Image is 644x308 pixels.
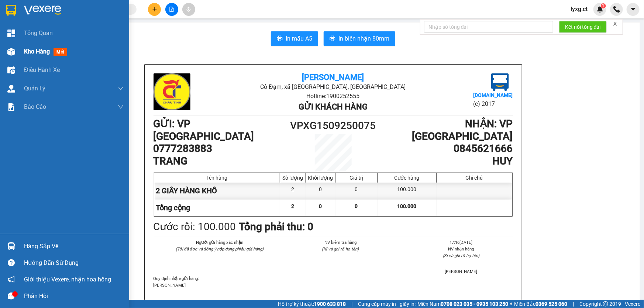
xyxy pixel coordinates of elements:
span: 0 [355,203,358,209]
img: dashboard-icon [7,30,15,37]
button: printerIn mẫu A5 [271,31,318,46]
span: | [351,300,352,308]
span: Kết nối tổng đài [565,23,601,31]
button: caret-down [627,3,640,16]
button: plus [148,3,161,16]
li: Cổ Đạm, xã [GEOGRAPHIC_DATA], [GEOGRAPHIC_DATA] [213,82,453,91]
div: Số lượng [282,175,304,181]
li: 17:16[DATE] [410,239,513,246]
span: down [118,86,124,91]
img: icon-new-feature [597,6,603,13]
div: Hướng dẫn sử dụng [24,257,124,269]
span: question-circle [8,259,15,266]
h1: TRANG [154,155,288,167]
b: Gửi khách hàng [299,102,368,111]
img: logo.jpg [9,9,46,46]
div: Cước rồi : 100.000 [154,219,236,235]
span: Tổng Quan [24,28,53,38]
span: In biên nhận 80mm [338,34,389,43]
span: Quản Lý [24,84,45,93]
span: 1 [602,3,605,8]
li: NV nhận hàng [410,246,513,252]
b: [PERSON_NAME] [302,73,364,82]
span: Báo cáo [24,102,46,111]
li: (c) 2017 [473,99,513,108]
div: Cước hàng [379,175,434,181]
img: logo.jpg [491,73,509,91]
button: printerIn biên nhận 80mm [324,31,395,46]
span: 100.000 [397,203,416,209]
span: | [573,300,574,308]
i: (Kí và ghi rõ họ tên) [322,246,359,252]
p: [PERSON_NAME] [154,282,513,288]
span: aim [186,7,191,12]
li: Hotline: 1900252555 [69,27,309,37]
sup: 1 [601,3,606,8]
input: Nhập số tổng đài [424,21,553,33]
span: file-add [169,7,174,12]
span: caret-down [630,6,637,13]
i: (Kí và ghi rõ họ tên) [443,253,480,258]
div: 100.000 [378,183,436,199]
span: down [118,104,124,110]
img: warehouse-icon [7,66,15,74]
li: Cổ Đạm, xã [GEOGRAPHIC_DATA], [GEOGRAPHIC_DATA] [69,18,309,27]
span: message [8,293,15,300]
span: Tổng cộng [156,203,190,212]
h1: 0845621666 [378,142,513,155]
span: copyright [603,301,608,307]
span: plus [152,7,157,12]
span: notification [8,276,15,283]
img: logo-vxr [6,5,16,16]
div: Hàng sắp về [24,241,124,252]
div: Quy định nhận/gửi hàng : [154,275,513,288]
span: Giới thiệu Vexere, nhận hoa hồng [24,275,111,284]
button: aim [182,3,195,16]
h1: HUY [378,155,513,167]
div: Ghi chú [438,175,510,181]
span: lyxg.ct [565,4,593,14]
b: Tổng phải thu: 0 [239,221,314,233]
li: Người gửi hàng xác nhận [168,239,271,246]
h1: 0777283883 [154,142,288,155]
img: warehouse-icon [7,48,15,56]
strong: 1900 633 818 [314,301,346,307]
li: NV kiểm tra hàng [289,239,392,246]
button: Kết nối tổng đài [559,21,607,33]
div: Tên hàng [156,175,278,181]
img: logo.jpg [154,73,190,110]
div: Giá trị [337,175,375,181]
div: 0 [335,183,378,199]
span: 2 [292,203,295,209]
img: warehouse-icon [7,85,15,93]
strong: 0708 023 035 - 0935 103 250 [441,301,508,307]
img: solution-icon [7,103,15,111]
span: ⚪️ [510,302,512,305]
b: [DOMAIN_NAME] [473,92,513,98]
span: In mẫu A5 [286,34,312,43]
div: Phản hồi [24,291,124,302]
span: Miền Bắc [514,300,567,308]
img: warehouse-icon [7,242,15,250]
span: mới [54,48,67,56]
span: Hỗ trợ kỹ thuật: [278,300,346,308]
span: Miền Nam [417,300,508,308]
h1: VPXG1509250075 [288,118,378,134]
strong: 0369 525 060 [535,301,567,307]
i: (Tôi đã đọc và đồng ý nộp dung phiếu gửi hàng) [176,246,264,252]
img: phone-icon [613,6,620,13]
span: close [613,21,618,26]
b: GỬI : VP [GEOGRAPHIC_DATA] [9,53,110,78]
span: 0 [319,203,322,209]
span: Kho hàng [24,48,50,55]
b: GỬI : VP [GEOGRAPHIC_DATA] [154,118,254,142]
span: Điều hành xe [24,65,60,75]
span: printer [277,35,283,42]
li: Hotline: 1900252555 [213,91,453,101]
b: NHẬN : VP [GEOGRAPHIC_DATA] [412,118,513,142]
li: [PERSON_NAME] [410,268,513,275]
button: file-add [165,3,178,16]
div: Khối lượng [308,175,333,181]
div: 2 GIẤY HÀNG KHÔ [154,183,280,199]
div: 0 [306,183,335,199]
